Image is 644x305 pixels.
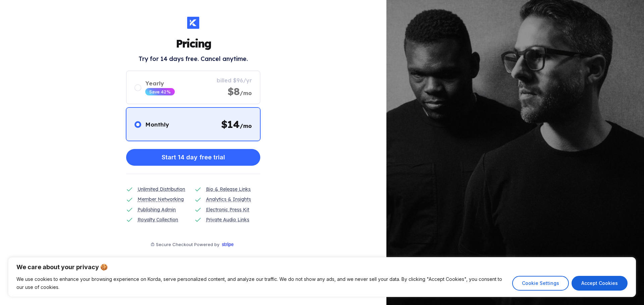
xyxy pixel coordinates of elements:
div: Monthly [145,121,169,128]
div: Yearly [145,80,175,87]
div: Electronic Press Kit [206,206,249,213]
button: Accept Cookies [572,276,628,291]
div: $ 14 [221,118,252,131]
p: We use cookies to enhance your browsing experience on Korda, serve personalized content, and anal... [16,275,507,291]
button: Cookie Settings [512,276,569,291]
div: Private Audio Links [206,216,249,223]
h1: Pricing [176,37,211,50]
div: Publishing Admin [138,206,176,213]
div: Save 42% [149,89,171,94]
div: billed $96/yr [217,77,252,84]
div: Unlimited Distribution [138,185,185,193]
div: Analytics & Insights [206,196,251,203]
h2: Try for 14 days free. Cancel anytime. [139,55,248,63]
button: Start 14 day free trial [126,149,260,166]
span: /mo [240,123,252,129]
div: Member Networking [138,196,184,203]
p: We care about your privacy 🍪 [16,263,628,271]
div: Start 14 day free trial [162,151,225,164]
div: $8 [227,85,252,98]
span: /mo [240,90,252,96]
div: Royalty Collection [138,216,178,223]
div: Bio & Release Links [206,185,251,193]
div: Secure Checkout Powered by [156,242,219,247]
